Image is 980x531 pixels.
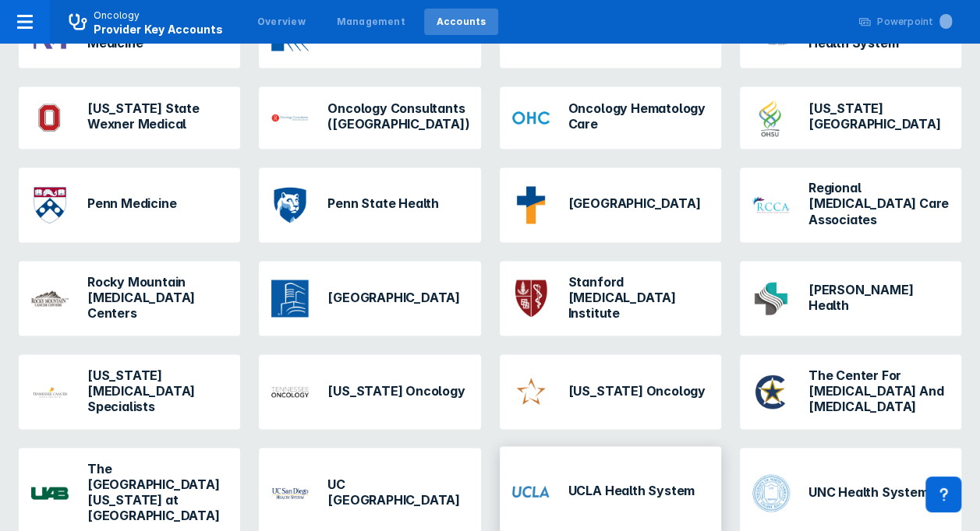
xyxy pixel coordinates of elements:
[271,186,309,223] img: penn-state-health.png
[245,9,318,35] a: Overview
[512,186,550,223] img: providence-health-and-services.png
[500,261,721,336] a: Stanford [MEDICAL_DATA] Institute
[568,100,709,132] h3: Oncology Hematology Care
[512,373,550,410] img: texas-oncology.png
[19,354,240,429] a: [US_STATE] [MEDICAL_DATA] Specialists
[271,373,309,410] img: tennessee-oncology.png
[512,99,550,136] img: oncology-hematology-care.png
[324,9,418,35] a: Management
[271,474,309,512] img: uc-san-diego.png
[512,473,550,510] img: ucla.png
[752,474,790,512] img: unc.png
[568,195,701,211] h3: [GEOGRAPHIC_DATA]
[752,99,790,136] img: oregon-health-and-science-university.png
[19,167,240,242] a: Penn Medicine
[31,186,69,223] img: university-of-pennsylvania.png
[271,280,309,317] img: roswell-park-cancer-institute.png
[31,373,69,410] img: tennessee-cancer-specialists-pllc.png
[259,167,480,242] a: Penn State Health
[740,354,961,429] a: The Center For [MEDICAL_DATA] And [MEDICAL_DATA]
[87,273,228,320] h3: Rocky Mountain [MEDICAL_DATA] Centers
[87,195,176,211] h3: Penn Medicine
[500,167,721,242] a: [GEOGRAPHIC_DATA]
[19,261,240,336] a: Rocky Mountain [MEDICAL_DATA] Centers
[437,15,486,29] div: Accounts
[752,280,790,317] img: sutter-health.png
[94,9,140,23] p: Oncology
[87,100,228,132] h3: [US_STATE] State Wexner Medical
[259,86,480,149] a: Oncology Consultants ([GEOGRAPHIC_DATA])
[740,86,961,149] a: [US_STATE][GEOGRAPHIC_DATA]
[327,195,439,211] h3: Penn State Health
[925,476,961,512] div: Contact Support
[31,100,69,135] img: ohio-state-university-cancer-center.png
[31,280,69,317] img: rocky-mountain-cancer.png
[808,484,929,499] h3: UNC Health System
[337,15,405,29] div: Management
[327,289,460,304] h3: [GEOGRAPHIC_DATA]
[740,261,961,336] a: [PERSON_NAME] Health
[500,354,721,429] a: [US_STATE] Oncology
[259,261,480,336] a: [GEOGRAPHIC_DATA]
[808,100,949,132] h3: [US_STATE][GEOGRAPHIC_DATA]
[512,280,550,317] img: stanford.png
[568,273,709,320] h3: Stanford [MEDICAL_DATA] Institute
[808,180,949,227] h3: Regional [MEDICAL_DATA] Care Associates
[568,382,706,398] h3: [US_STATE] Oncology
[327,382,465,398] h3: [US_STATE] Oncology
[740,167,961,242] a: Regional [MEDICAL_DATA] Care Associates
[808,367,949,413] h3: The Center For [MEDICAL_DATA] And [MEDICAL_DATA]
[87,367,228,413] h3: [US_STATE] [MEDICAL_DATA] Specialists
[568,482,695,498] h3: UCLA Health System
[327,476,468,507] h3: UC [GEOGRAPHIC_DATA]
[259,354,480,429] a: [US_STATE] Oncology
[19,86,240,149] a: [US_STATE] State Wexner Medical
[752,373,790,410] img: the-center-for-cancer-and-blood-disorders-tx.png
[87,460,228,522] h3: The [GEOGRAPHIC_DATA][US_STATE] at [GEOGRAPHIC_DATA]
[424,9,499,35] a: Accounts
[808,281,949,312] h3: [PERSON_NAME] Health
[877,15,952,29] div: Powerpoint
[94,23,223,36] span: Provider Key Accounts
[31,474,69,512] img: university-of-alabama-at-birmingham.png
[500,86,721,149] a: Oncology Hematology Care
[752,186,790,223] img: regional-cancer-care-associates.png
[327,100,469,132] h3: Oncology Consultants ([GEOGRAPHIC_DATA])
[257,15,306,29] div: Overview
[271,99,309,136] img: oncology-consultants-tx.png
